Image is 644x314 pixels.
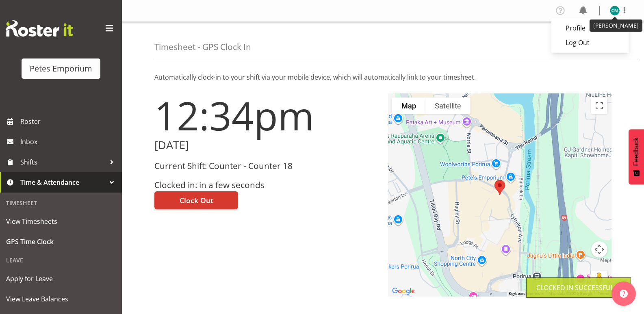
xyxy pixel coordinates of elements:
[2,232,120,252] a: GPS Time Clock
[591,271,607,287] button: Drag Pegman onto the map to open Street View
[551,35,629,50] a: Log Out
[30,63,92,75] div: Petes Emporium
[154,72,611,82] p: Automatically clock-in to your shift via your mobile device, which will automatically link to you...
[154,139,378,152] h2: [DATE]
[2,289,120,309] a: View Leave Balances
[6,215,116,227] span: View Timesheets
[6,236,116,248] span: GPS Time Clock
[2,269,120,289] a: Apply for Leave
[154,180,378,190] h3: Clocked in: in a few seconds
[6,273,116,285] span: Apply for Leave
[591,97,607,114] button: Toggle fullscreen view
[633,137,640,166] span: Feedback
[20,136,118,148] span: Inbox
[610,6,620,15] img: christine-neville11214.jpg
[536,283,621,292] div: Clocked in Successfully
[154,191,238,209] button: Clock Out
[390,286,417,297] a: Open this area in Google Maps (opens a new window)
[20,115,118,128] span: Roster
[2,252,120,269] div: Leave
[629,129,644,184] button: Feedback - Show survey
[20,156,106,168] span: Shifts
[154,42,251,52] h4: Timesheet - GPS Clock In
[390,286,417,297] img: Google
[392,97,425,114] button: Show street map
[620,290,628,298] img: help-xxl-2.png
[509,291,544,297] button: Keyboard shortcuts
[180,195,213,206] span: Clock Out
[6,293,116,305] span: View Leave Balances
[591,241,607,258] button: Map camera controls
[2,195,120,211] div: Timesheet
[20,176,106,188] span: Time & Attendance
[2,211,120,232] a: View Timesheets
[154,161,378,171] h3: Current Shift: Counter - Counter 18
[551,21,629,35] a: Profile
[6,20,73,37] img: Rosterit website logo
[154,93,378,137] h1: 12:34pm
[425,97,471,114] button: Show satellite imagery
